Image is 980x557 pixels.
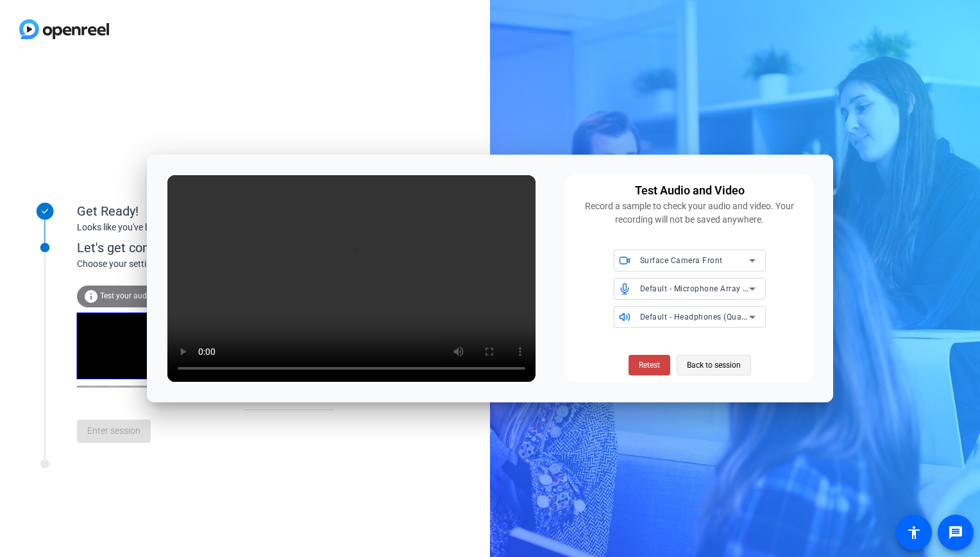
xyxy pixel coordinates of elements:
span: Default - Microphone Array (Qualcomm(R) Aqstic(TM) ACX Static Endpoints Audio Device) [640,283,978,293]
span: Back to session [687,353,741,377]
div: Test Audio and Video [635,182,745,200]
button: Retest [629,355,670,375]
mat-icon: accessibility [906,525,922,540]
div: Record a sample to check your audio and video. Your recording will not be saved anywhere. [573,200,806,227]
mat-icon: message [948,525,963,540]
div: Get Ready! [77,201,334,221]
div: Choose your settings [77,257,360,271]
span: Retest [639,359,660,371]
button: Back to session [677,355,751,375]
span: Test your audio and video [100,291,189,300]
span: Default - Headphones (Qualcomm(R) Aqstic(TM)) [640,311,825,321]
span: Surface Camera Front [640,256,723,265]
div: Looks like you've been invited to join [77,221,334,234]
mat-icon: info [83,289,99,304]
div: Let's get connected. [77,238,360,257]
